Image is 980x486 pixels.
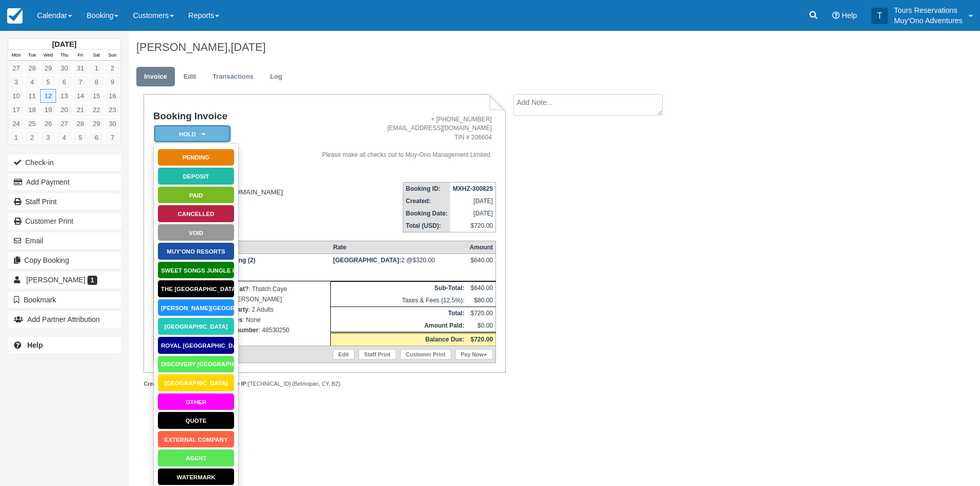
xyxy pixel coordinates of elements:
[157,299,235,317] a: [PERSON_NAME][GEOGRAPHIC_DATA]
[156,325,328,335] p: : 48530250
[153,124,227,143] a: HOLD
[157,317,235,335] a: [GEOGRAPHIC_DATA]
[467,319,496,333] td: $0.00
[871,8,888,24] div: T
[8,232,121,249] button: Email
[56,131,72,145] a: 4
[56,61,72,75] a: 30
[450,195,496,207] td: [DATE]
[88,117,104,131] a: 29
[157,242,235,260] a: Muy'Ono Resorts
[24,75,40,89] a: 4
[24,61,40,75] a: 28
[455,349,493,359] a: Pay Now
[157,355,235,373] a: Discovery [GEOGRAPHIC_DATA]
[88,61,104,75] a: 1
[153,111,298,122] h1: Booking Invoice
[8,117,24,131] a: 24
[73,103,88,117] a: 21
[8,272,121,288] a: [PERSON_NAME] 1
[40,103,56,117] a: 19
[8,292,121,308] button: Bookmark
[24,103,40,117] a: 18
[156,284,328,294] p: : Thatch Caye
[157,393,235,411] a: Other
[157,261,235,279] a: Sweet Songs Jungle L
[8,252,121,268] button: Copy Booking
[359,349,396,359] a: Staff Print
[8,311,121,328] button: Add Partner Attribution
[331,281,467,294] th: Sub-Total:
[8,174,121,190] button: Add Payment
[144,381,174,387] strong: Created by:
[104,117,120,131] a: 30
[104,131,120,145] a: 7
[56,50,72,61] th: Thu
[24,117,40,131] a: 25
[471,336,493,343] strong: $720.00
[331,319,467,333] th: Amount Paid:
[56,89,72,103] a: 13
[450,207,496,220] td: [DATE]
[40,75,56,89] a: 5
[450,220,496,232] td: $720.00
[104,61,120,75] a: 2
[413,257,435,264] span: $320.00
[88,89,104,103] a: 15
[157,411,235,429] a: Quote
[8,50,24,61] th: Mon
[156,294,328,304] p: : [PERSON_NAME]
[26,276,85,284] span: [PERSON_NAME]
[153,241,330,254] th: Item
[40,89,56,103] a: 12
[104,75,120,89] a: 9
[205,67,261,87] a: Transactions
[40,117,56,131] a: 26
[144,380,505,388] div: Tours Reservations [TECHNICAL_ID] (Belmopan, CY, BZ)
[8,154,121,171] button: Check-in
[331,241,467,254] th: Rate
[467,281,496,294] td: $640.00
[894,5,963,15] p: Tours Reservations
[73,89,88,103] a: 14
[56,75,72,89] a: 6
[154,125,231,143] em: HOLD
[104,103,120,117] a: 23
[87,276,97,285] span: 1
[467,307,496,319] td: $720.00
[403,182,450,195] th: Booking ID:
[88,50,104,61] th: Sat
[73,50,88,61] th: Fri
[27,341,43,349] b: Help
[24,50,40,61] th: Tue
[73,131,88,145] a: 5
[333,257,401,264] strong: Thatch Caye Resort
[104,50,120,61] th: Sun
[331,254,467,281] td: 2 @
[262,67,290,87] a: Log
[453,185,493,192] strong: MXHZ-300825
[24,131,40,145] a: 2
[8,61,24,75] a: 27
[157,280,235,298] a: The [GEOGRAPHIC_DATA]
[8,131,24,145] a: 1
[302,115,492,159] address: + [PHONE_NUMBER] [EMAIL_ADDRESS][DOMAIN_NAME] TIN # 206604 Please make all checks out to Muy-Ono ...
[8,75,24,89] a: 3
[88,131,104,145] a: 6
[73,61,88,75] a: 31
[24,89,40,103] a: 11
[156,315,328,325] p: : None
[331,332,467,346] th: Balance Due:
[333,349,354,359] a: Edit
[832,12,840,19] i: Help
[230,41,265,53] span: [DATE]
[894,15,963,26] p: Muy'Ono Adventures
[403,207,450,220] th: Booking Date:
[331,294,467,307] td: Taxes & Fees (12.5%):
[157,205,235,223] a: Cancelled
[467,294,496,307] td: $80.00
[842,11,857,20] span: Help
[157,149,235,167] a: Pending
[88,75,104,89] a: 8
[8,193,121,210] a: Staff Print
